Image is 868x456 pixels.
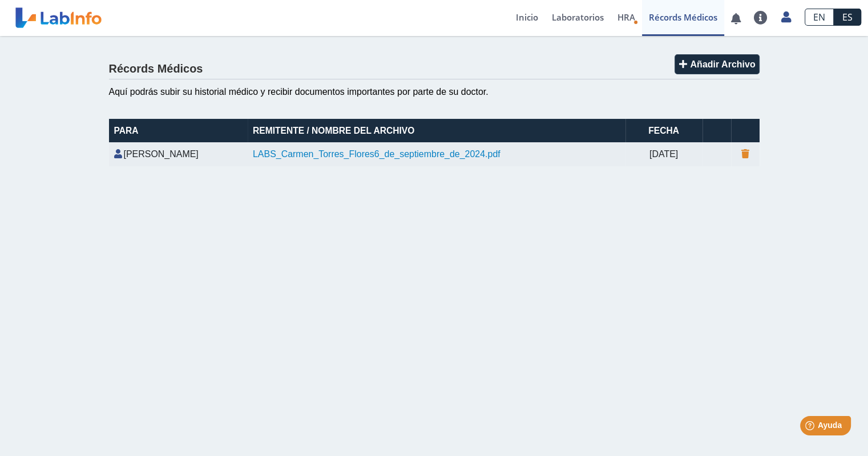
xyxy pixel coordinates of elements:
[675,54,759,74] button: Añadir Archivo
[109,62,203,76] h4: Récords Médicos
[805,9,834,26] a: EN
[834,9,861,26] a: ES
[253,149,500,159] a: LABS_Carmen_Torres_Flores6_de_septiembre_de_2024.pdf
[625,119,703,142] th: Fecha
[766,411,855,443] iframe: Help widget launcher
[617,11,635,23] span: HRA
[248,119,625,142] th: Remitente / Nombre del Archivo
[109,119,248,142] th: Para
[690,59,755,69] span: Añadir Archivo
[109,142,248,166] td: [PERSON_NAME]
[649,149,678,159] span: [DATE]
[109,87,488,97] span: Aquí podrás subir su historial médico y recibir documentos importantes por parte de su doctor.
